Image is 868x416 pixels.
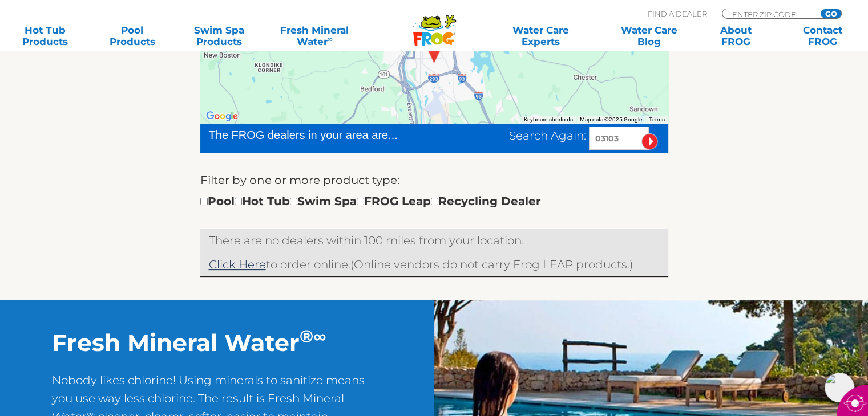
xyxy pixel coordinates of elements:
[509,129,586,142] span: Search Again:
[702,25,769,47] a: AboutFROG
[209,258,350,271] span: to order online.
[580,116,642,123] span: Map data ©2025 Google
[641,133,658,150] input: Submit
[731,9,808,19] input: Zip Code Form
[209,231,660,250] p: There are no dealers within 100 miles from your location.
[825,373,854,402] img: openIcon
[209,127,439,144] div: The FROG dealers in your area are...
[11,25,79,47] a: Hot TubProducts
[185,25,253,47] a: Swim SpaProducts
[203,109,241,124] a: Open this area in Google Maps (opens a new window)
[649,116,665,123] a: Terms
[209,258,266,271] a: Click Here
[200,192,541,210] div: Pool Hot Tub Swim Spa FROG Leap Recycling Dealer
[524,116,573,124] button: Keyboard shortcuts
[203,109,241,124] img: Google
[821,9,841,18] input: GO
[209,255,660,274] p: (Online vendors do not carry Frog LEAP products.)
[327,35,332,43] sup: ∞
[789,25,857,47] a: ContactFROG
[615,25,683,47] a: Water CareBlog
[313,325,326,347] sup: ∞
[486,25,596,47] a: Water CareExperts
[200,171,399,189] label: Filter by one or more product type:
[98,25,165,47] a: PoolProducts
[300,325,313,347] sup: ®
[52,328,382,357] h2: Fresh Mineral Water
[648,9,707,19] p: Find A Dealer
[272,25,357,47] a: Fresh MineralWater∞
